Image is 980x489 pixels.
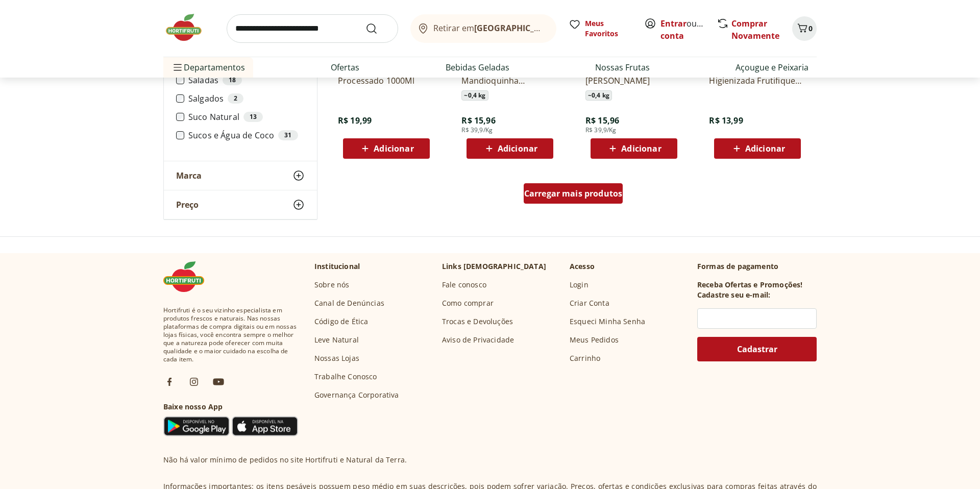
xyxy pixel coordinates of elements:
img: fb [163,376,176,388]
a: Açougue e Peixaria [736,61,808,74]
a: Criar Conta [570,298,609,308]
span: Adicionar [745,144,785,153]
img: Google Play Icon [163,416,230,436]
img: App Store Icon [232,416,298,436]
label: Suco Natural [188,112,305,122]
span: Preço [176,200,199,210]
button: Carrinho [792,16,817,41]
h3: Receba Ofertas e Promoções! [697,280,802,290]
img: ig [188,376,200,388]
p: Institucional [314,261,360,272]
a: Carregar mais produtos [524,183,623,208]
a: Aviso de Privacidade [442,335,514,345]
span: Marca [176,170,202,181]
span: ~ 0,4 kg [461,90,488,101]
p: Links [DEMOGRAPHIC_DATA] [442,261,546,272]
a: Sobre nós [314,280,349,290]
img: Hortifruti [163,261,214,292]
a: Trabalhe Conosco [314,372,377,382]
a: Nossas Lojas [314,353,359,363]
img: Hortifruti [163,12,214,43]
span: R$ 39,9/Kg [585,126,617,134]
button: Preço [164,190,317,219]
p: Formas de pagamento [697,261,817,272]
a: Meus Favoritos [569,18,632,39]
button: Adicionar [714,138,801,159]
a: Bebidas Geladas [446,61,509,74]
h3: Cadastre seu e-mail: [697,290,770,300]
button: Adicionar [343,138,430,159]
h3: Baixe nosso App [163,402,298,412]
span: Adicionar [498,144,537,153]
p: Não há valor mínimo de pedidos no site Hortifruti e Natural da Terra. [163,455,407,465]
div: 2 [228,93,243,104]
div: 18 [223,75,242,85]
a: Canal de Denúncias [314,298,384,308]
a: Fale conosco [442,280,486,290]
a: Criar conta [660,18,717,41]
button: Adicionar [591,138,677,159]
a: Login [570,280,589,290]
a: Ofertas [331,61,359,74]
a: Governança Corporativa [314,390,399,400]
p: Acesso [570,261,595,272]
span: R$ 13,99 [709,115,743,126]
span: Retirar em [433,23,546,33]
a: Leve Natural [314,335,359,345]
span: 0 [808,23,813,33]
button: Retirar em[GEOGRAPHIC_DATA]/[GEOGRAPHIC_DATA] [410,14,556,43]
span: R$ 15,96 [585,115,619,126]
a: Entrar [660,18,687,29]
button: Cadastrar [697,337,817,361]
button: Submit Search [365,22,390,35]
span: Meus Favoritos [585,18,632,39]
label: Salgados [188,93,305,104]
input: search [227,14,398,43]
label: Saladas [188,75,305,85]
a: Esqueci Minha Senha [570,316,645,327]
label: Sucos e Água de Coco [188,130,305,140]
div: 13 [243,112,263,122]
a: Como comprar [442,298,494,308]
span: R$ 15,96 [461,115,495,126]
img: ytb [212,376,225,388]
a: Código de Ética [314,316,368,327]
a: Trocas e Devoluções [442,316,513,327]
span: R$ 19,99 [338,115,372,126]
span: Departamentos [171,55,245,80]
span: Adicionar [621,144,661,153]
a: Nossas Frutas [595,61,650,74]
a: Meus Pedidos [570,335,619,345]
span: R$ 39,9/Kg [461,126,493,134]
button: Adicionar [467,138,553,159]
a: Carrinho [570,353,600,363]
span: ou [660,17,706,42]
span: Cadastrar [737,345,777,353]
span: Hortifruti é o seu vizinho especialista em produtos frescos e naturais. Nas nossas plataformas de... [163,306,298,363]
button: Marca [164,161,317,190]
a: Comprar Novamente [731,18,779,41]
span: Carregar mais produtos [524,189,623,198]
div: 31 [278,130,298,140]
span: ~ 0,4 kg [585,90,612,101]
b: [GEOGRAPHIC_DATA]/[GEOGRAPHIC_DATA] [474,22,646,34]
button: Menu [171,55,184,80]
span: Adicionar [374,144,413,153]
